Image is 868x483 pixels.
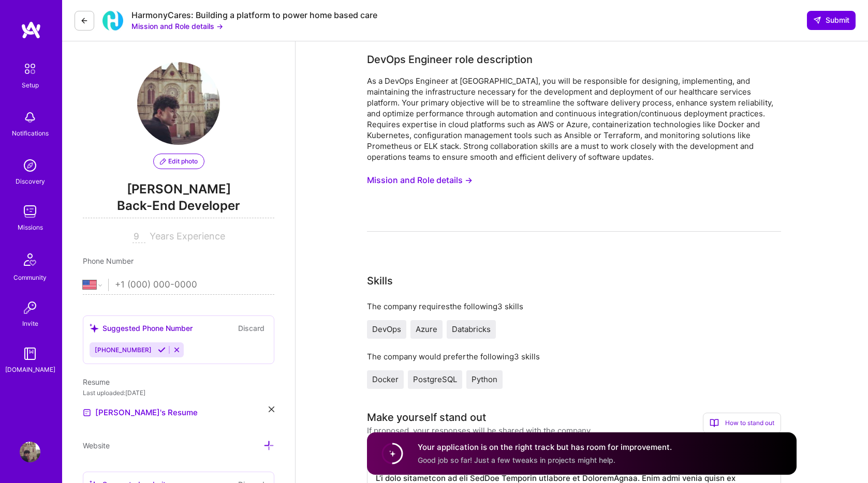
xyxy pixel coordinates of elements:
i: icon SendLight [813,16,821,24]
div: If proposed, your responses will be shared with the company. [367,425,592,436]
span: Docker [372,374,399,384]
div: [DOMAIN_NAME] [5,364,55,375]
img: Invite [20,297,40,318]
button: Mission and Role details → [367,171,473,190]
img: logo [21,21,41,39]
div: Discovery [16,176,45,187]
div: Invite [22,318,38,329]
input: +1 (000) 000-0000 [115,270,274,300]
div: Missions [18,222,43,233]
span: PostgreSQL [413,374,457,384]
img: discovery [20,155,40,176]
img: teamwork [20,201,40,222]
span: Resume [83,378,110,386]
img: setup [19,58,41,80]
span: Edit photo [160,157,198,166]
button: Discard [235,322,268,334]
div: Make yourself stand out [367,410,486,425]
i: icon PencilPurple [160,158,166,164]
img: User Avatar [137,62,220,145]
span: Website [83,441,110,450]
div: Skills [367,273,393,289]
a: [PERSON_NAME]'s Resume [83,406,198,419]
i: Reject [173,346,181,354]
span: Years Experience [150,231,225,241]
span: Python [472,374,497,384]
span: Phone Number [83,256,134,265]
div: Notifications [12,128,49,139]
span: Good job so far! Just a few tweaks in projects might help. [418,456,615,464]
img: Community [18,247,42,272]
button: Submit [807,11,856,29]
div: HarmonyCares: Building a platform to power home based care [131,10,377,21]
img: User Avatar [20,442,40,462]
span: Submit [813,15,849,25]
span: Databricks [452,324,491,334]
input: XX [133,231,145,243]
img: guide book [20,343,40,364]
div: How to stand out [703,413,781,433]
a: User Avatar [17,442,43,462]
img: Company Logo [102,10,123,31]
button: Mission and Role details → [131,21,223,32]
span: Azure [416,324,437,334]
div: Last uploaded: [DATE] [83,387,274,398]
img: bell [20,107,40,128]
div: The company requires the following 3 skills [367,301,781,312]
div: The company would prefer the following 3 skills [367,351,781,362]
i: Accept [158,346,166,354]
span: [PERSON_NAME] [83,182,274,197]
button: Edit photo [153,154,204,169]
i: icon SuggestedTeams [90,324,98,333]
div: Community [13,272,47,283]
i: icon Close [269,406,274,412]
i: icon LeftArrowDark [80,17,89,25]
i: icon BookOpen [710,418,719,428]
div: Suggested Phone Number [90,323,193,334]
span: Back-End Developer [83,197,274,218]
h4: Your application is on the right track but has room for improvement. [418,442,672,452]
div: DevOps Engineer role description [367,52,533,67]
div: Setup [22,80,39,90]
span: DevOps [372,324,401,334]
div: As a DevOps Engineer at [GEOGRAPHIC_DATA], you will be responsible for designing, implementing, a... [367,76,781,162]
span: [PHONE_NUMBER] [95,346,152,354]
img: Resume [83,409,91,417]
